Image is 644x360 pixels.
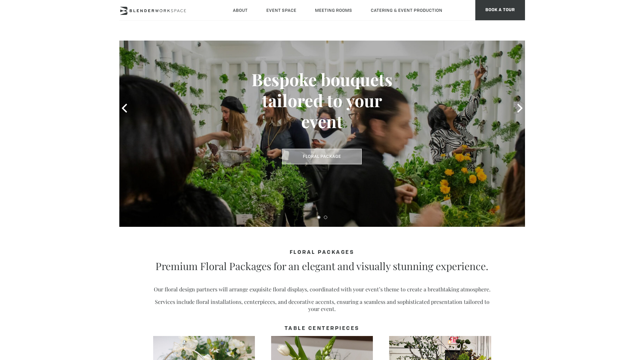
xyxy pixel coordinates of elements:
p: Premium Floral Packages for an elegant and visually stunning experience. [153,260,491,272]
p: Services include floral installations, centerpieces, and decorative accents, ensuring a seamless ... [153,298,491,312]
a: Floral Package [282,149,362,164]
h4: FLORAL PACKAGES [153,250,491,256]
h4: Table Centerpieces [153,326,491,332]
p: Our floral design partners will arrange exquisite floral displays, coordinated with your event’s ... [153,286,491,293]
h3: Bespoke bouquets tailored to your event [244,69,400,132]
